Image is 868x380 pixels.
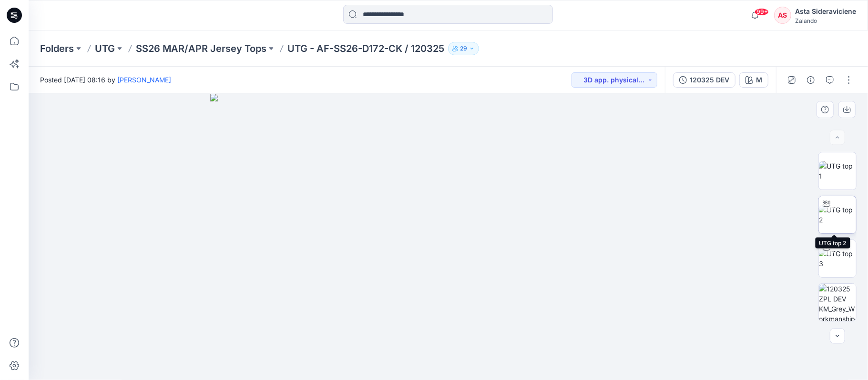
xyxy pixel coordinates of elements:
button: 120325 DEV [673,72,735,88]
span: Posted [DATE] 08:16 by [40,75,171,85]
button: M [739,72,768,88]
p: 29 [460,43,467,54]
img: 120325 ZPL DEV KM_Grey_Workmanship illustrations - 120325 [819,284,856,321]
div: AS [774,7,791,24]
div: Zalando [795,17,856,24]
a: [PERSON_NAME] [117,76,171,84]
div: Asta Sideraviciene [795,6,856,17]
button: Details [803,72,818,88]
p: UTG - AF-SS26-D172-CK / 120325 [287,42,444,55]
img: UTG top 1 [819,161,856,181]
img: UTG top 2 [819,205,856,225]
a: UTG [95,42,115,55]
a: SS26 MAR/APR Jersey Tops [136,42,266,55]
img: UTG top 3 [819,249,856,269]
button: 29 [448,42,479,55]
img: eyJhbGciOiJIUzI1NiIsImtpZCI6IjAiLCJzbHQiOiJzZXMiLCJ0eXAiOiJKV1QifQ.eyJkYXRhIjp7InR5cGUiOiJzdG9yYW... [210,94,687,380]
div: 120325 DEV [690,75,729,85]
span: 99+ [755,8,769,16]
a: Folders [40,42,74,55]
div: M [756,75,762,85]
